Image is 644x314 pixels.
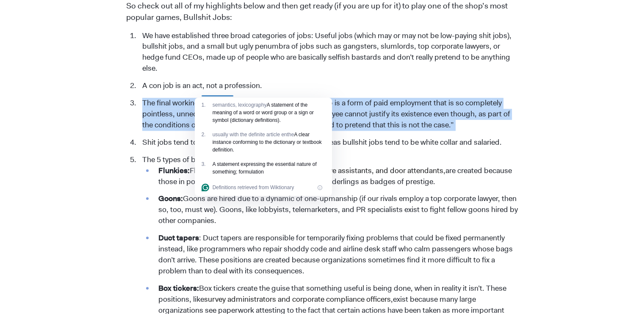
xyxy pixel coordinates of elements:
[138,98,518,131] li: The final working definition of bullshit jobs: “A bullshit job is a form of paid employment that ...
[154,165,518,187] li: Flunky jobs, like are created because those in powerful positions in an organization see underlin...
[158,283,199,293] strong: Box tickers:
[158,193,183,204] strong: Goons:
[158,165,190,176] strong: Flunkies:
[204,294,393,304] span: survey administrators and corporate compliance officers,
[138,30,518,74] li: We have established three broad categories of jobs: Useful jobs (which may or may not be low-payi...
[158,233,199,243] strong: Duct tapers
[242,165,445,176] span: receptionists, administrative assistants, and door attendants,
[154,233,518,277] li: : Duct tapers are responsible for temporarily fixing problems that could be fixed permanently ins...
[154,193,518,226] li: Goons are hired due to a dynamic of one-upmanship (if our rivals employ a top corporate lawyer, t...
[126,0,518,23] p: So check out all of my highlights below and then get ready (if you are up for it) to play one of ...
[138,137,518,148] li: Shit jobs tend to be blue collar and pay by the hour, whereas bullshit jobs tend to be white coll...
[138,80,518,91] li: A con job is an act, not a profession.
